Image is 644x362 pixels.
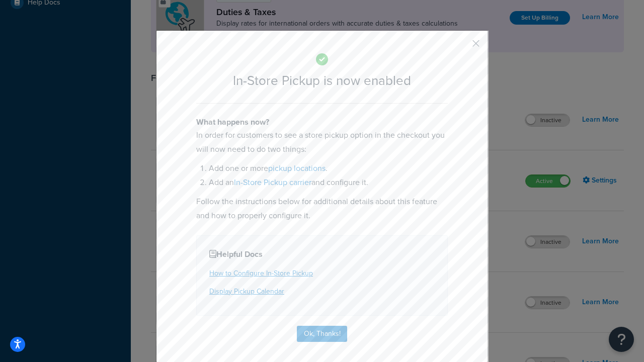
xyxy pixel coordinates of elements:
p: In order for customers to see a store pickup option in the checkout you will now need to do two t... [196,128,448,156]
a: Display Pickup Calendar [209,286,284,297]
a: How to Configure In-Store Pickup [209,268,313,279]
h4: Helpful Docs [209,248,435,260]
h2: In-Store Pickup is now enabled [196,73,448,88]
button: Ok, Thanks! [297,326,347,342]
a: pickup locations [268,162,326,174]
li: Add one or more . [209,161,448,175]
p: Follow the instructions below for additional details about this feature and how to properly confi... [196,195,448,223]
li: Add an and configure it. [209,175,448,190]
a: In-Store Pickup carrier [234,176,311,188]
h4: What happens now? [196,116,448,128]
